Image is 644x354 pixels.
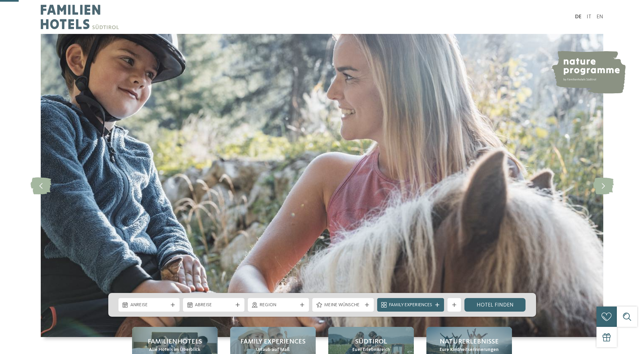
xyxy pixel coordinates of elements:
[551,51,626,94] img: nature programme by Familienhotels Südtirol
[440,347,499,353] span: Eure Kindheitserinnerungen
[575,14,582,20] a: DE
[260,302,297,309] span: Region
[149,347,200,353] span: Alle Hotels im Überblick
[440,337,499,347] span: Naturerlebnisse
[352,347,390,353] span: Euer Erlebnisreich
[41,34,603,337] img: Familienhotels Südtirol: The happy family places
[596,14,603,20] a: EN
[195,302,233,309] span: Abreise
[240,337,306,347] span: Family Experiences
[130,302,168,309] span: Anreise
[389,302,432,309] span: Family Experiences
[256,347,290,353] span: Urlaub auf Maß
[148,337,202,347] span: Familienhotels
[355,337,387,347] span: Südtirol
[587,14,591,20] a: IT
[324,302,362,309] span: Meine Wünsche
[464,298,526,312] a: Hotel finden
